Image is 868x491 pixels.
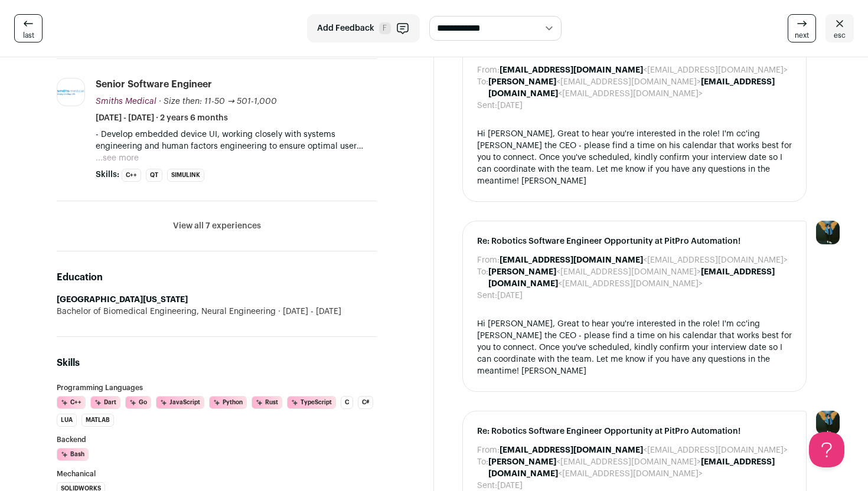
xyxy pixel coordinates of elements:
[497,290,523,302] dd: [DATE]
[96,129,377,152] p: - Develop embedded device UI, working closely with systems engineering and human factors engineer...
[477,100,497,112] dt: Sent:
[500,64,788,76] dd: <[EMAIL_ADDRESS][DOMAIN_NAME]>
[57,356,377,370] h2: Skills
[96,97,156,106] span: Smiths Medical
[500,66,643,74] b: [EMAIL_ADDRESS][DOMAIN_NAME]
[57,270,377,284] h2: Education
[307,14,420,42] button: Add Feedback F
[173,220,261,232] button: View all 7 experiences
[57,448,89,461] li: bash
[488,458,556,466] b: [PERSON_NAME]
[477,444,500,456] dt: From:
[477,76,488,100] dt: To:
[500,254,788,266] dd: <[EMAIL_ADDRESS][DOMAIN_NAME]>
[379,22,391,34] span: F
[488,76,792,100] dd: <[EMAIL_ADDRESS][DOMAIN_NAME]> <[EMAIL_ADDRESS][DOMAIN_NAME]>
[809,432,844,467] iframe: Help Scout Beacon - Open
[825,14,854,42] a: esc
[488,78,556,86] b: [PERSON_NAME]
[287,396,336,409] li: TypeScript
[816,221,840,244] img: 12031951-medium_jpg
[96,152,139,164] button: ...see more
[500,444,788,456] dd: <[EMAIL_ADDRESS][DOMAIN_NAME]>
[90,396,120,409] li: Dart
[167,169,204,182] li: Simulink
[358,396,373,409] li: C#
[477,290,497,302] dt: Sent:
[57,306,377,317] div: Bachelor of Biomedical Engineering, Neural Engineering
[125,396,151,409] li: Go
[317,22,374,34] span: Add Feedback
[816,411,840,434] img: 12031951-medium_jpg
[477,64,500,76] dt: From:
[57,384,377,391] h3: Programming Languages
[96,78,212,91] div: Senior Software Engineer
[497,100,523,112] dd: [DATE]
[500,446,643,454] b: [EMAIL_ADDRESS][DOMAIN_NAME]
[156,396,204,409] li: JavaScript
[341,396,353,409] li: C
[500,256,643,264] b: [EMAIL_ADDRESS][DOMAIN_NAME]
[57,436,377,443] h3: Backend
[477,318,792,377] div: Hi [PERSON_NAME], Great to hear you're interested in the role! I'm cc'ing [PERSON_NAME] the CEO -...
[834,31,846,40] span: esc
[57,414,77,427] li: Lua
[57,396,86,409] li: C++
[146,169,162,182] li: Qt
[477,235,792,247] span: Re: Robotics Software Engineer Opportunity at PitPro Automation!
[209,396,247,409] li: Python
[795,31,809,40] span: next
[477,425,792,437] span: Re: Robotics Software Engineer Opportunity at PitPro Automation!
[477,456,488,480] dt: To:
[252,396,282,409] li: Rust
[488,266,792,290] dd: <[EMAIL_ADDRESS][DOMAIN_NAME]> <[EMAIL_ADDRESS][DOMAIN_NAME]>
[788,14,816,42] a: next
[122,169,141,182] li: C++
[477,254,500,266] dt: From:
[57,470,377,477] h3: Mechanical
[159,97,277,106] span: · Size then: 11-50 → 501-1,000
[488,456,792,480] dd: <[EMAIL_ADDRESS][DOMAIN_NAME]> <[EMAIL_ADDRESS][DOMAIN_NAME]>
[96,169,119,181] span: Skills:
[488,268,556,276] b: [PERSON_NAME]
[14,14,43,42] a: last
[96,112,228,124] span: [DATE] - [DATE] · 2 years 6 months
[477,266,488,290] dt: To:
[57,296,188,304] strong: [GEOGRAPHIC_DATA][US_STATE]
[477,128,792,187] div: Hi [PERSON_NAME], Great to hear you're interested in the role! I'm cc'ing [PERSON_NAME] the CEO -...
[57,90,84,95] img: 45997f5aa2747ead03eaf775b9e6f5bd7fc2a21afba8545ee3aea80a7bc8ad8f
[23,31,34,40] span: last
[81,414,114,427] li: MATLAB
[276,306,341,317] span: [DATE] - [DATE]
